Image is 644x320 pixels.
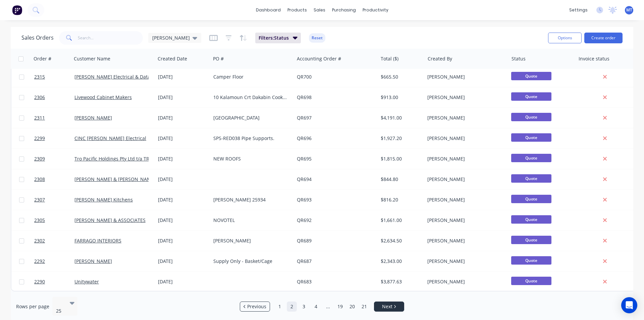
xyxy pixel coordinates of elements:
[275,302,285,312] a: Page 1
[427,278,502,285] div: [PERSON_NAME]
[34,128,74,148] a: 2299
[511,256,551,265] span: Quote
[255,33,301,43] button: Filters:Status
[74,217,146,223] a: [PERSON_NAME] & ASSOCIATES
[74,237,121,244] a: FARRAGO INTERIORS
[213,196,288,203] div: [PERSON_NAME] 25934
[34,115,45,121] span: 2311
[309,33,325,43] button: Reset
[428,55,452,62] div: Created By
[427,155,502,162] div: [PERSON_NAME]
[297,278,312,285] a: QR683
[621,297,637,313] div: Open Intercom Messenger
[381,237,420,244] div: $2,634.50
[34,74,45,80] span: 2315
[311,302,321,312] a: Page 4
[16,303,49,310] span: Rows per page
[381,155,420,162] div: $1,815.00
[381,258,420,265] div: $2,343.00
[213,135,288,142] div: SPS-RED038 Pipe Supports.
[158,258,208,265] div: [DATE]
[297,176,312,182] a: QR694
[381,217,420,224] div: $1,661.00
[359,5,392,15] div: productivity
[34,176,45,183] span: 2308
[74,278,99,285] a: Unitywater
[158,196,208,203] div: [DATE]
[34,67,74,87] a: 2315
[511,72,551,80] span: Quote
[158,278,208,285] div: [DATE]
[213,55,224,62] div: PO #
[34,237,45,244] span: 2302
[381,115,420,121] div: $4,191.00
[512,55,526,62] div: Status
[34,108,74,128] a: 2311
[158,155,208,162] div: [DATE]
[374,303,404,310] a: Next page
[511,154,551,162] span: Quote
[297,258,312,264] a: QR687
[511,92,551,101] span: Quote
[34,155,45,162] span: 2309
[427,196,502,203] div: [PERSON_NAME]
[511,236,551,244] span: Quote
[359,302,369,312] a: Page 21
[297,115,312,121] a: QR697
[253,5,284,15] a: dashboard
[247,303,266,310] span: Previous
[511,277,551,285] span: Quote
[34,258,45,265] span: 2292
[158,94,208,101] div: [DATE]
[34,169,74,189] a: 2308
[297,217,312,223] a: QR692
[427,74,502,80] div: [PERSON_NAME]
[34,251,74,271] a: 2292
[584,33,623,43] button: Create order
[381,94,420,101] div: $913.00
[74,55,110,62] div: Customer Name
[34,190,74,210] a: 2307
[259,35,289,41] span: Filters: Status
[158,74,208,80] div: [DATE]
[297,155,312,162] a: QR695
[21,35,54,41] h1: Sales Orders
[34,87,74,107] a: 2306
[548,33,582,43] button: Options
[579,55,609,62] div: Invoice status
[427,258,502,265] div: [PERSON_NAME]
[329,5,359,15] div: purchasing
[427,94,502,101] div: [PERSON_NAME]
[566,5,591,15] div: settings
[427,217,502,224] div: [PERSON_NAME]
[213,74,288,80] div: Camper Floor
[297,94,312,100] a: QR698
[56,308,64,314] div: 25
[297,135,312,141] a: QR696
[34,278,45,285] span: 2290
[511,133,551,142] span: Quote
[299,302,309,312] a: Page 3
[381,55,398,62] div: Total ($)
[34,149,74,169] a: 2309
[74,196,133,203] a: [PERSON_NAME] Kitchens
[213,94,288,101] div: 10 Kalamoun Crt Dakabin Cooktop Wind Shroud
[297,237,312,244] a: QR689
[310,5,329,15] div: sales
[74,115,112,121] a: [PERSON_NAME]
[335,302,345,312] a: Page 19
[626,7,632,13] span: MT
[323,302,333,312] a: Jump forward
[158,115,208,121] div: [DATE]
[213,115,288,121] div: [GEOGRAPHIC_DATA]
[158,176,208,183] div: [DATE]
[34,231,74,251] a: 2302
[34,217,45,224] span: 2305
[34,272,74,292] a: 2290
[158,237,208,244] div: [DATE]
[297,74,312,80] a: QR700
[34,94,45,101] span: 2306
[34,55,51,62] div: Order #
[284,5,310,15] div: products
[34,135,45,142] span: 2299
